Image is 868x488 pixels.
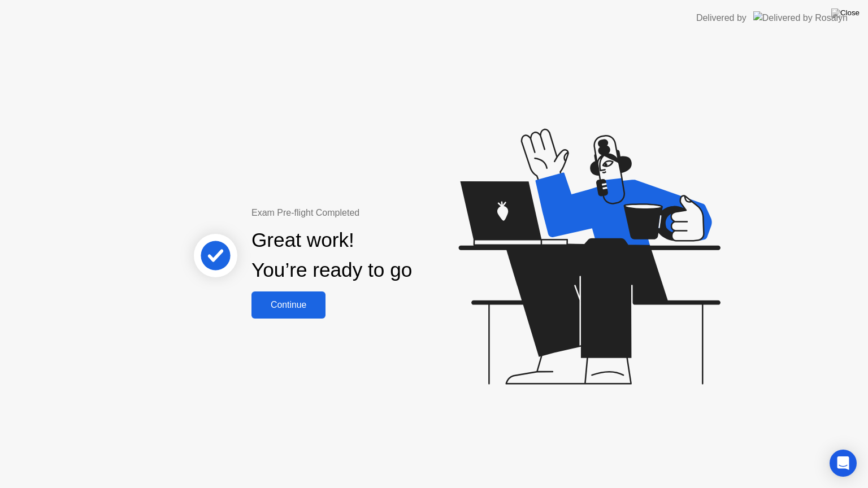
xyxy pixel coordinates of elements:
[251,206,485,220] div: Exam Pre-flight Completed
[831,8,860,18] img: Close
[753,11,848,24] img: Delivered by Rosalyn
[251,291,325,319] button: Continue
[255,300,322,310] div: Continue
[696,11,747,25] div: Delivered by
[251,225,412,285] div: Great work! You’re ready to go
[830,450,857,477] div: Open Intercom Messenger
